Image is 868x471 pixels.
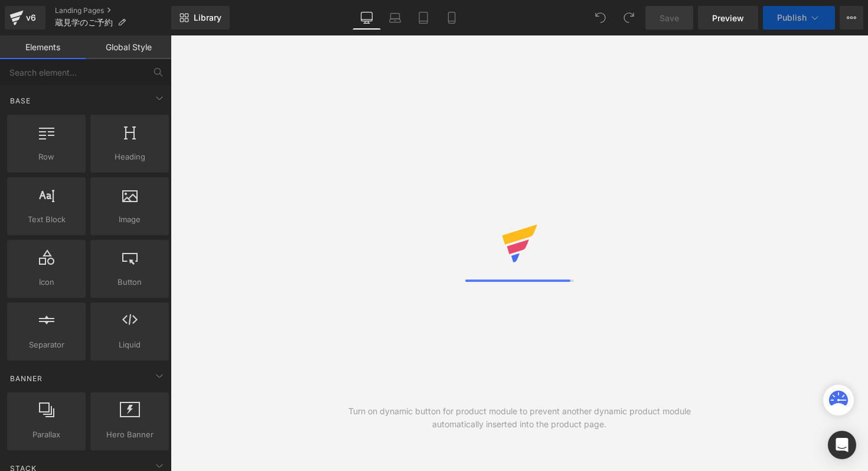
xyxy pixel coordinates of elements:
span: Button [94,276,165,288]
span: 蔵見学のご予約 [55,18,113,27]
span: Library [194,12,221,23]
span: Publish [777,13,807,22]
a: Preview [698,6,758,30]
a: Laptop [381,6,409,30]
span: Icon [11,276,82,288]
button: Redo [617,6,641,30]
button: Undo [589,6,612,30]
span: Preview [712,12,744,24]
a: Global Style [86,35,171,59]
span: Text Block [11,213,82,226]
a: Desktop [353,6,381,30]
span: Banner [9,373,44,384]
a: Mobile [438,6,466,30]
span: Save [660,12,679,24]
span: Liquid [94,339,165,351]
span: Hero Banner [94,428,165,441]
a: v6 [5,6,45,30]
span: Parallax [11,428,82,441]
span: Heading [94,151,165,163]
a: Landing Pages [55,6,171,15]
a: New Library [171,6,230,30]
span: Base [9,95,32,106]
div: Turn on dynamic button for product module to prevent another dynamic product module automatically... [345,405,694,431]
span: Row [11,151,82,163]
button: More [840,6,863,30]
a: Tablet [409,6,438,30]
div: v6 [24,10,38,25]
button: Publish [763,6,835,30]
span: Image [94,213,165,226]
span: Separator [11,339,82,351]
div: Open Intercom Messenger [828,431,856,459]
